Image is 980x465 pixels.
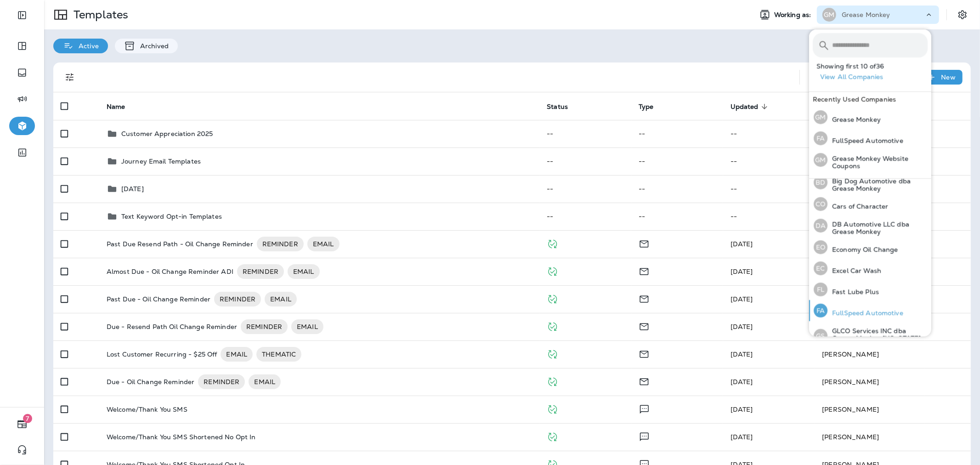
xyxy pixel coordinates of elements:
[639,102,666,111] span: Type
[941,74,956,81] p: New
[809,149,931,171] button: GMGrease Monkey Website Coupons
[256,350,301,359] span: THEMATIC
[639,432,650,440] span: Text
[809,128,931,149] button: FAFullSpeed Automotive
[814,240,827,254] div: EO
[107,237,253,251] p: Past Due Resend Path - Oil Change Reminder
[807,68,826,86] button: Search Templates
[639,103,654,111] span: Type
[723,203,815,230] td: --
[547,239,558,247] span: Published
[547,102,580,111] span: Status
[816,62,931,70] p: Showing first 10 of 36
[214,295,261,304] span: REMINDER
[539,147,631,175] td: --
[547,377,558,385] span: Published
[639,267,650,275] span: Email
[816,70,931,84] button: View All Companies
[809,107,931,128] button: GMGrease Monkey
[307,239,340,249] span: EMAIL
[814,153,827,167] div: GM
[809,279,931,300] button: FLFast Lube Plus
[815,396,971,423] td: [PERSON_NAME]
[221,350,253,359] span: EMAIL
[814,329,827,343] div: GS
[731,267,753,276] span: Brian Clark
[723,147,815,175] td: --
[23,414,32,423] span: 7
[307,237,340,251] div: EMAIL
[809,92,931,107] div: Recently Used Companies
[547,404,558,413] span: Published
[547,349,558,357] span: Published
[723,175,815,203] td: --
[731,323,753,331] span: Brian Clark
[9,6,35,24] button: Expand Sidebar
[827,155,928,170] p: Grease Monkey Website Coupons
[809,300,931,321] button: FAFullSpeed Automotive
[731,378,753,386] span: Brian Clark
[827,288,879,295] p: Fast Lube Plus
[74,42,99,50] p: Active
[9,415,35,433] button: 7
[547,432,558,440] span: Published
[639,239,650,247] span: Email
[814,219,827,232] div: DA
[774,11,813,19] span: Working as:
[547,103,568,111] span: Status
[121,130,213,137] p: Customer Appreciation 2025
[827,177,928,192] p: Big Dog Automotive dba Grease Monkey
[547,267,558,275] span: Published
[827,246,898,253] p: Economy Oil Change
[639,349,650,357] span: Email
[731,433,753,441] span: Katie Brookes
[809,258,931,279] button: ECExcel Car Wash
[814,176,827,189] div: BD
[631,147,723,175] td: --
[814,197,827,211] div: CO
[237,267,284,276] span: REMINDER
[827,267,881,274] p: Excel Car Wash
[121,185,144,193] p: [DATE]
[198,374,245,389] div: REMINDER
[121,158,201,165] p: Journey Email Templates
[257,239,304,249] span: REMINDER
[731,405,753,414] span: Brian Clark
[107,319,237,334] p: Due - Resend Path Oil Change Reminder
[731,350,753,358] span: Brian Clark
[107,433,256,441] p: Welcome/Thank You SMS Shortened No Opt In
[107,292,210,306] p: Past Due - Oil Change Reminder
[827,203,888,210] p: Cars of Character
[827,309,903,317] p: FullSpeed Automotive
[814,283,827,296] div: FL
[639,377,650,385] span: Email
[107,406,187,413] p: Welcome/Thank You SMS
[631,175,723,203] td: --
[639,404,650,413] span: Text
[827,116,881,123] p: Grease Monkey
[291,319,323,334] div: EMAIL
[814,131,827,145] div: FA
[827,137,903,144] p: FullSpeed Automotive
[723,120,815,147] td: --
[265,295,297,304] span: EMAIL
[639,294,650,302] span: Email
[731,295,753,303] span: Brian Clark
[288,267,320,276] span: EMAIL
[954,6,971,23] button: Settings
[842,11,890,18] p: Grease Monkey
[291,322,323,331] span: EMAIL
[731,240,753,248] span: Brian Clark
[809,215,931,237] button: DADB Automotive LLC dba Grease Monkey
[809,171,931,193] button: BDBig Dog Automotive dba Grease Monkey
[249,374,281,389] div: EMAIL
[136,42,169,50] p: Archived
[241,322,288,331] span: REMINDER
[814,110,827,124] div: GM
[731,103,759,111] span: Updated
[809,193,931,215] button: COCars of Character
[237,264,284,279] div: REMINDER
[809,321,931,351] button: GSGLCO Services INC dba Grease Monkey [US_STATE][GEOGRAPHIC_DATA]
[241,319,288,334] div: REMINDER
[822,8,836,22] div: GM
